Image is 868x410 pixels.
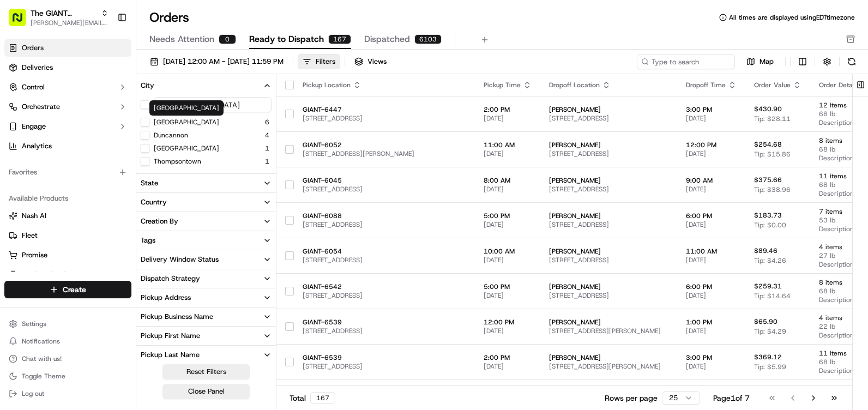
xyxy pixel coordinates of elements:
span: Dispatched [364,33,410,46]
span: 3:00 PM [686,353,737,362]
button: [GEOGRAPHIC_DATA] [154,118,219,126]
span: 11:00 AM [686,247,737,256]
button: Promise [4,246,131,264]
div: 0 [219,34,236,44]
button: Dispatch Strategy [136,269,276,288]
span: [DATE] [686,327,737,335]
span: [DATE] [484,362,532,371]
span: Engage [22,122,46,131]
button: Close Panel [162,384,250,399]
span: 6 [265,118,269,126]
span: $254.68 [754,140,782,149]
button: City [136,76,276,95]
a: Deliveries [4,59,131,76]
button: Start new chat [185,107,198,120]
span: Toggle Theme [22,372,65,381]
span: Create [63,284,86,295]
span: [STREET_ADDRESS] [303,291,466,300]
div: Start new chat [37,104,179,115]
span: GIANT-6054 [303,247,466,256]
div: Pickup Address [141,293,191,303]
div: 💻 [92,215,101,224]
span: Knowledge Base [22,214,83,225]
span: [STREET_ADDRESS] [549,149,668,158]
span: Promise [22,250,47,260]
a: 💻API Documentation [88,210,179,230]
span: $183.73 [754,211,782,220]
span: Views [367,57,387,67]
button: Settings [4,316,131,331]
a: Analytics [4,137,131,155]
button: Map [739,55,781,68]
span: [PERSON_NAME] [549,318,668,327]
span: [STREET_ADDRESS] [303,327,466,335]
span: [STREET_ADDRESS] [549,220,668,229]
span: Orders [22,43,44,53]
span: [STREET_ADDRESS] [549,114,668,123]
a: 📗Knowledge Base [7,210,88,230]
button: Engage [4,118,131,135]
button: [DATE] 12:00 AM - [DATE] 11:59 PM [145,54,288,69]
a: Orders [4,39,131,57]
span: [PERSON_NAME] [549,212,668,220]
span: [DATE] [686,220,737,229]
button: Views [349,54,391,69]
div: 167 [328,34,351,44]
span: Log out [22,389,44,398]
button: State [136,174,276,192]
a: Powered byPylon [77,240,132,249]
span: [DATE] [686,114,737,123]
span: Analytics [22,141,52,151]
span: Settings [22,319,46,328]
a: Fleet [9,231,127,240]
span: All times are displayed using EDT timezone [729,13,855,22]
p: Welcome 👋 [11,44,198,61]
span: Map [759,57,774,67]
div: Page 1 of 7 [713,393,750,403]
a: Promise [9,250,127,260]
button: Fleet [4,227,131,244]
span: GIANT-6539 [303,353,466,362]
span: [DATE] 12:00 AM - [DATE] 11:59 PM [163,57,284,67]
button: Create [4,281,131,298]
span: 12:00 PM [484,318,532,327]
span: [PERSON_NAME] [549,247,668,256]
span: 4 [265,131,269,140]
button: The GIANT Company [31,8,97,19]
span: 5:00 PM [484,282,532,291]
span: [DATE] [484,291,532,300]
span: [PERSON_NAME] [549,141,668,149]
span: [DATE] [484,256,532,264]
span: [DATE] [686,291,737,300]
span: [DATE] [484,149,532,158]
a: Nash AI [9,211,127,221]
span: $369.12 [754,353,782,361]
button: Pickup Address [136,288,276,307]
span: [STREET_ADDRESS] [303,185,466,194]
span: Nash AI [22,211,46,221]
input: Type to search [637,54,735,69]
button: Notifications [4,334,131,349]
span: Ready to Dispatch [249,33,324,46]
div: Pickup Time [484,81,532,89]
h1: Orders [149,9,189,26]
span: [PERSON_NAME] [549,282,668,291]
div: City [141,81,154,91]
span: 3:00 PM [686,105,737,114]
span: Product Catalog [22,270,74,280]
div: Available Products [4,190,131,207]
button: Nash AI [4,207,131,225]
span: Notifications [22,337,60,346]
div: Dropoff Time [686,81,737,89]
span: [DATE] [686,256,737,264]
div: Dropoff Location [549,81,668,89]
a: Product Catalog [9,270,127,280]
label: [GEOGRAPHIC_DATA] [154,144,219,153]
span: $430.90 [754,105,782,113]
span: [DATE] [484,220,532,229]
span: [STREET_ADDRESS][PERSON_NAME] [549,362,668,371]
span: 6:00 PM [686,212,737,220]
button: See all [169,140,198,153]
span: $89.46 [754,246,777,255]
